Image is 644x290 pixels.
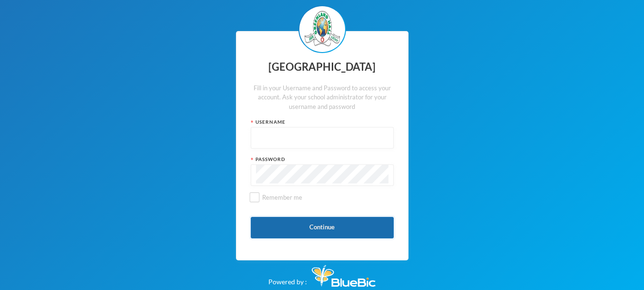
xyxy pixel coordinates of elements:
[251,217,394,238] button: Continue
[312,265,376,287] img: Bluebic
[258,193,306,201] span: Remember me
[251,118,394,126] div: Username
[251,84,394,112] div: Fill in your Username and Password to access your account. Ask your school administrator for your...
[251,156,394,163] div: Password
[251,58,394,76] div: [GEOGRAPHIC_DATA]
[268,260,376,287] div: Powered by :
